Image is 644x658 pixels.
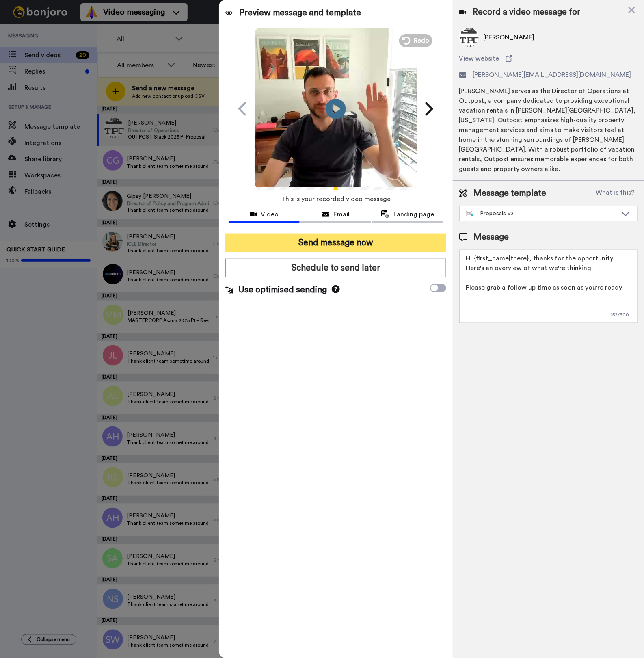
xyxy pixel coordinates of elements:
button: Send message now [225,234,446,252]
span: Message [474,231,509,243]
div: [PERSON_NAME] serves as the Director of Operations at Outpost, a company dedicated to providing e... [459,86,638,174]
span: View website [459,54,499,63]
a: View website [459,54,638,63]
span: Use optimised sending [238,284,327,296]
span: This is your recorded video message [281,190,391,208]
span: Message template [474,187,547,199]
textarea: Hi {first_name|there}, thanks for the opportunity. Here's an overview of what we're thinking. Ple... [459,250,638,323]
span: Video [261,210,279,219]
span: Email [333,210,350,219]
img: nextgen-template.svg [466,211,474,217]
button: What is this? [594,187,638,199]
div: Proposals v2 [466,210,618,218]
span: Landing page [393,210,434,219]
span: [PERSON_NAME][EMAIL_ADDRESS][DOMAIN_NAME] [473,70,631,80]
button: Schedule to send later [225,259,446,277]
